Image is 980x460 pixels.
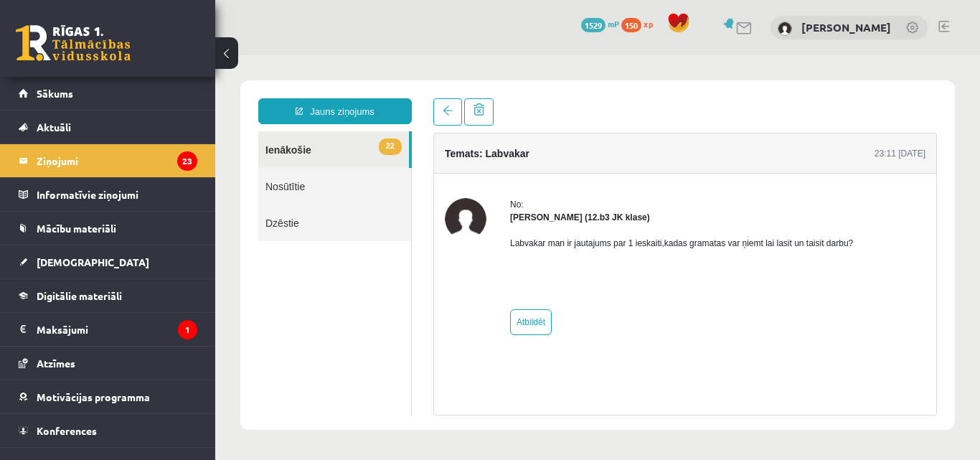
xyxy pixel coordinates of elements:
a: Informatīvie ziņojumi [19,178,197,211]
div: 23:11 [DATE] [659,92,710,105]
a: Jauns ziņojums [43,43,197,69]
span: xp [644,18,653,29]
legend: Informatīvie ziņojumi [37,178,197,211]
a: 22Ienākošie [43,76,194,113]
a: Dzēstie [43,149,196,186]
a: Rīgas 1. Tālmācības vidusskola [16,25,131,61]
span: 22 [164,83,187,100]
span: Sākums [37,87,73,100]
span: [DEMOGRAPHIC_DATA] [37,255,149,268]
span: Konferences [37,424,97,437]
a: Sākums [19,77,197,110]
img: Zlata Stankeviča [230,143,271,184]
span: mP [608,18,619,29]
i: 1 [178,320,197,339]
img: Roberta Visocka [778,22,792,36]
a: Digitālie materiāli [19,279,197,312]
span: 150 [621,18,641,32]
a: [DEMOGRAPHIC_DATA] [19,245,197,278]
a: [PERSON_NAME] [801,20,891,34]
span: 1529 [581,18,606,32]
a: Konferences [19,414,197,447]
a: Atbildēt [295,254,336,280]
a: Atzīmes [19,347,197,380]
span: Aktuāli [37,121,71,133]
div: No: [295,143,638,156]
a: Ziņojumi23 [19,144,197,177]
a: Maksājumi1 [19,313,197,346]
h4: Temats: Labvakar [230,93,314,104]
span: Digitālie materiāli [37,289,122,302]
legend: Maksājumi [37,313,197,346]
a: Nosūtītie [43,113,196,149]
a: Aktuāli [19,111,197,144]
a: Motivācijas programma [19,380,197,413]
a: Mācību materiāli [19,212,197,245]
legend: Ziņojumi [37,144,197,177]
strong: [PERSON_NAME] (12.b3 JK klase) [295,157,435,167]
p: Labvakar man ir jautajums par 1 ieskaiti,kadas gramatas var ņiemt lai lasit un taisit darbu? [295,182,638,194]
a: 1529 mP [581,18,619,29]
span: Motivācijas programma [37,390,150,403]
span: Atzīmes [37,357,75,370]
i: 23 [177,151,197,171]
span: Mācību materiāli [37,222,116,235]
a: 150 xp [621,18,660,29]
